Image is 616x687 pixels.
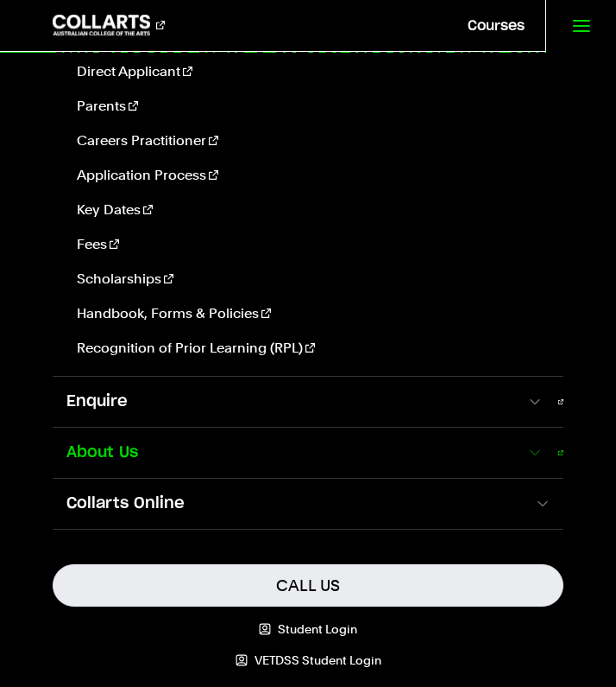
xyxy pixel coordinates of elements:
[53,652,564,669] a: VETDSS Student Login
[70,200,550,220] a: Key Dates
[70,303,550,324] a: Handbook, Forms & Policies
[53,377,564,427] a: Enquire
[53,428,564,478] a: About Us
[53,564,564,607] a: Call Us
[70,269,550,289] a: Scholarships
[70,234,550,255] a: Fees
[70,130,550,151] a: Careers Practitioner
[70,61,550,82] a: Direct Applicant
[70,338,550,359] a: Recognition of Prior Learning (RPL)
[53,493,534,515] span: Collarts Online
[70,165,550,186] a: Application Process
[53,479,564,529] a: Collarts Online
[53,442,527,464] span: About Us
[53,391,527,413] span: Enquire
[53,620,564,638] a: Student Login
[53,15,165,35] div: Go to homepage
[70,96,550,117] a: Parents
